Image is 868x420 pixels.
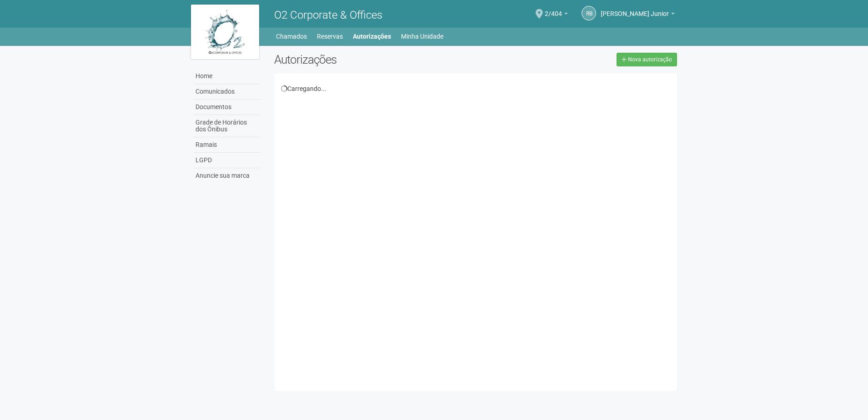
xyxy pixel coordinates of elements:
a: Nova autorização [617,53,677,66]
a: RB [582,6,596,20]
a: Comunicados [193,84,261,100]
a: Documentos [193,100,261,115]
a: 2/404 [545,11,568,19]
span: O2 Corporate & Offices [274,9,382,21]
div: Carregando... [281,85,671,93]
a: [PERSON_NAME] Junior [601,11,675,19]
a: Reservas [317,30,343,43]
a: Chamados [276,30,307,43]
a: Grade de Horários dos Ônibus [193,115,261,137]
h2: Autorizações [274,53,469,66]
a: LGPD [193,153,261,168]
img: logo.jpg [191,5,259,59]
a: Anuncie sua marca [193,168,261,183]
a: Minha Unidade [401,30,443,43]
a: Home [193,69,261,84]
a: Autorizações [353,30,391,43]
span: 2/404 [545,1,562,17]
span: Nova autorização [628,56,672,63]
span: Raul Barrozo da Motta Junior [601,1,669,17]
a: Ramais [193,137,261,153]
